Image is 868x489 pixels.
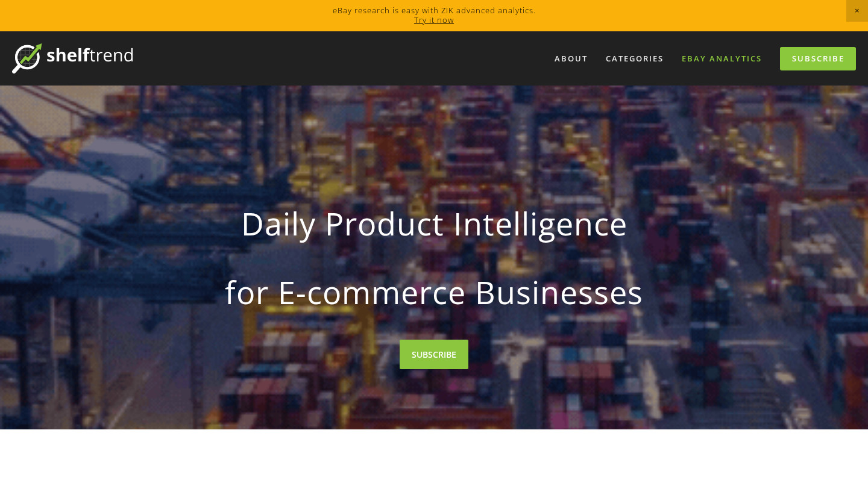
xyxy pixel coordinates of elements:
a: Subscribe [780,47,856,70]
a: SUBSCRIBE [400,340,468,369]
img: ShelfTrend [12,43,133,73]
a: About [547,49,596,69]
a: Try it now [414,14,454,25]
strong: Daily Product Intelligence [165,195,703,252]
a: eBay Analytics [674,49,770,69]
div: Categories [598,49,671,69]
strong: for E-commerce Businesses [165,264,703,320]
